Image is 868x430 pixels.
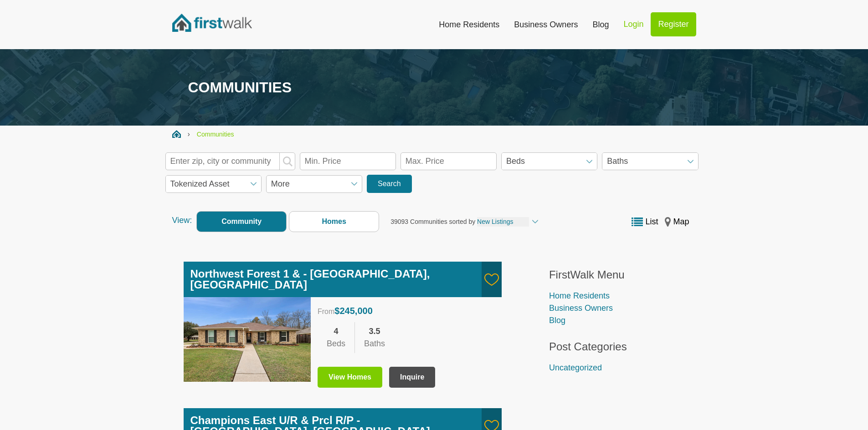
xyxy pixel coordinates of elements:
span: $245,000 [334,306,372,316]
h1: Communities [172,79,696,96]
h3: FirstWalk Menu [549,268,685,282]
a: Blog [549,316,565,325]
span: List [645,217,658,226]
a: Business Owners [549,304,613,313]
div: 3.5 [364,325,385,338]
a: Business Owners [507,15,585,35]
input: Enter zip, city or community [165,152,295,170]
label: Homes [289,211,379,232]
button: Search [367,175,412,193]
span: View: [172,214,192,227]
div: Baths [364,338,385,350]
button: Inquire [389,367,435,388]
a: Communities [197,131,234,138]
span: Map [673,217,689,226]
a: View Homes [318,367,382,388]
label: Community [196,211,287,232]
a: Uncategorized [549,363,602,372]
div: From [318,304,495,318]
a: Login [616,12,651,36]
button: List [629,216,660,228]
img: FirstWalk [172,14,252,32]
a: Blog [585,15,616,35]
div: Beds [327,338,345,350]
a: Home Residents [431,15,507,35]
a: Northwest Forest 1 & - [GEOGRAPHIC_DATA], [GEOGRAPHIC_DATA] [190,268,430,291]
h3: Post Categories [549,340,685,354]
span: More [266,175,362,193]
button: Map [663,216,691,228]
input: Min. Price [300,152,396,170]
input: Max. Price [401,152,497,170]
div: 4 [327,325,345,338]
span: 39093 Communities sorted by [390,218,475,225]
a: Register [651,12,696,36]
a: Home Residents [549,291,610,300]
